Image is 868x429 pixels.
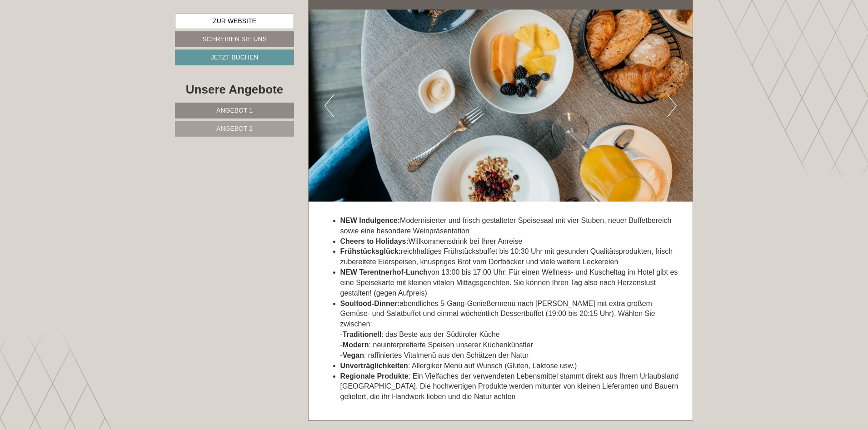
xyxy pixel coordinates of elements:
[175,14,294,29] a: Zur Website
[667,94,677,117] button: Next
[340,217,672,235] span: Modernisierter und frisch gestalteter Speisesaal mit vier Stuben, neuer Buffetbereich sowie eine ...
[340,361,679,371] li: : Allergiker Menü auf Wunsch (Gluten, Laktose usw.)
[175,49,294,65] a: Jetzt buchen
[343,351,364,359] strong: Vegan
[340,247,401,255] strong: Frühstücksglück:
[340,247,673,266] span: reichhaltiges Frühstücksbuffet bis 10:30 Uhr mit gesunden Qualitätsprodukten, frisch zubereitete ...
[340,268,678,297] span: von 13:00 bis 17:00 Uhr: Für einen Wellness- und Kuscheltag im Hotel gibt es eine Speisekarte mit...
[340,299,679,361] li: abendliches 5-Gang-Genießermenü nach [PERSON_NAME] mit extra großem Gemüse- und Salatbuffet und e...
[175,81,294,98] div: Unsere Angebote
[340,268,428,276] strong: NEW Terentnerhof-Lunch
[175,31,294,47] a: Schreiben Sie uns
[340,372,409,380] strong: Regionale Produkte
[340,237,523,245] span: Willkommensdrink bei Ihrer Anreise
[343,341,369,349] strong: Modern
[216,125,253,132] span: Angebot 2
[340,300,400,307] strong: Soulfood-Dinner:
[340,217,400,224] span: NEW Indulgence:
[340,237,409,245] strong: Cheers to Holidays:
[343,330,381,338] strong: Traditionell
[324,94,334,117] button: Previous
[340,362,408,370] strong: Unverträglichkeiten
[216,107,253,114] span: Angebot 1
[340,371,679,403] li: : Ein Vielfaches der verwendeten Lebensmittel stammt direkt aus Ihrem Urlaubsland [GEOGRAPHIC_DAT...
